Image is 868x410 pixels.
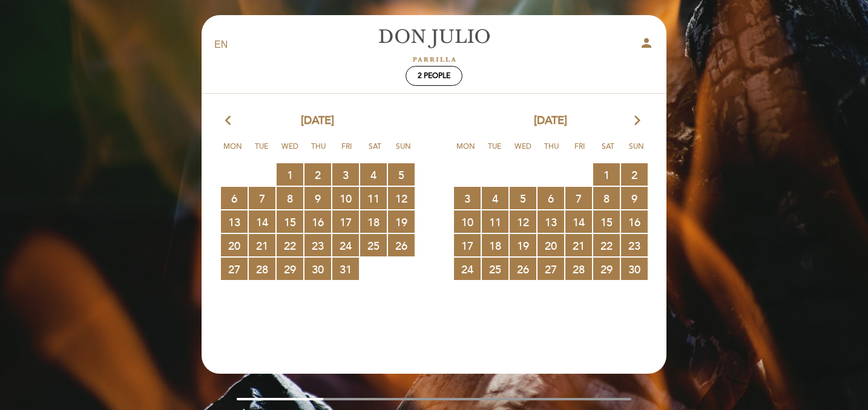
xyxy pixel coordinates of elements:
[277,187,303,209] span: 8
[388,210,415,233] span: 19
[358,28,510,62] a: [PERSON_NAME]
[482,258,508,280] span: 25
[632,113,643,129] i: arrow_forward_ios
[510,234,536,256] span: 19
[593,210,620,233] span: 15
[565,234,592,256] span: 21
[625,140,649,163] span: Sun
[538,234,564,256] span: 20
[304,210,331,233] span: 16
[510,258,536,280] span: 26
[621,187,648,209] span: 9
[221,234,248,256] span: 20
[621,163,648,186] span: 2
[304,187,331,209] span: 9
[360,210,387,233] span: 18
[482,187,508,209] span: 4
[277,234,303,256] span: 22
[639,36,654,50] i: person
[360,187,387,209] span: 11
[621,258,648,280] span: 30
[482,210,508,233] span: 11
[221,187,248,209] span: 6
[593,234,620,256] span: 22
[360,163,387,186] span: 4
[565,258,592,280] span: 28
[225,113,236,129] i: arrow_back_ios
[538,210,564,233] span: 13
[221,140,245,163] span: Mon
[539,140,564,163] span: Thu
[332,258,359,280] span: 31
[249,210,275,233] span: 14
[277,210,303,233] span: 15
[593,258,620,280] span: 29
[304,258,331,280] span: 30
[639,36,654,54] button: person
[332,187,359,209] span: 10
[388,234,415,256] span: 26
[454,140,478,163] span: Mon
[249,258,275,280] span: 28
[621,210,648,233] span: 16
[596,140,620,163] span: Sat
[363,140,387,163] span: Sat
[534,113,567,129] span: [DATE]
[593,163,620,186] span: 1
[454,234,481,256] span: 17
[306,140,330,163] span: Thu
[301,113,334,129] span: [DATE]
[510,187,536,209] span: 5
[388,187,415,209] span: 12
[392,140,416,163] span: Sun
[454,210,481,233] span: 10
[482,234,508,256] span: 18
[221,258,248,280] span: 27
[332,234,359,256] span: 24
[454,187,481,209] span: 3
[388,163,415,186] span: 5
[593,187,620,209] span: 8
[221,210,248,233] span: 13
[568,140,592,163] span: Fri
[249,140,274,163] span: Tue
[538,258,564,280] span: 27
[332,163,359,186] span: 3
[249,187,275,209] span: 7
[277,258,303,280] span: 29
[278,140,302,163] span: Wed
[360,234,387,256] span: 25
[249,234,275,256] span: 21
[335,140,359,163] span: Fri
[277,163,303,186] span: 1
[510,210,536,233] span: 12
[304,163,331,186] span: 2
[454,258,481,280] span: 24
[511,140,535,163] span: Wed
[418,71,450,80] span: 2 people
[332,210,359,233] span: 17
[482,140,507,163] span: Tue
[565,210,592,233] span: 14
[304,234,331,256] span: 23
[565,187,592,209] span: 7
[538,187,564,209] span: 6
[621,234,648,256] span: 23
